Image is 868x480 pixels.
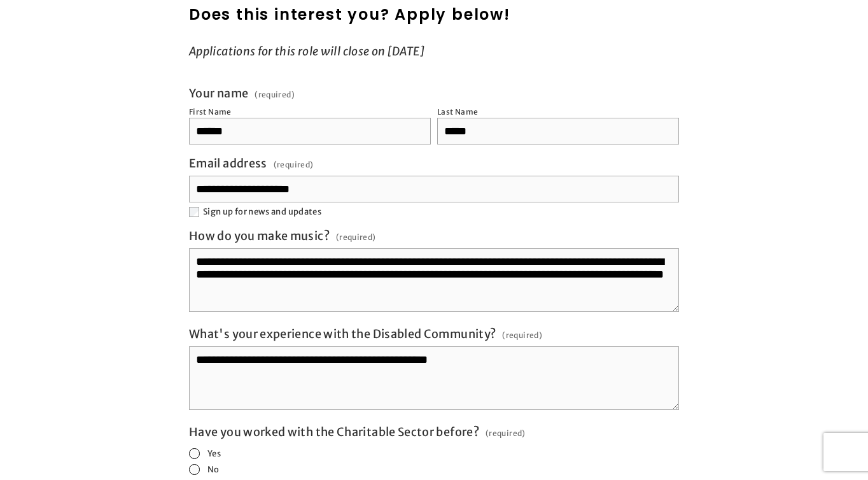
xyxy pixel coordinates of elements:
[437,107,478,116] div: Last Name
[486,425,526,442] span: (required)
[189,327,496,341] span: What's your experience with the Disabled Community?
[336,229,376,246] span: (required)
[207,448,221,459] span: Yes
[502,327,542,344] span: (required)
[207,464,220,475] span: No
[189,207,199,217] input: Sign up for news and updates
[255,91,295,99] span: (required)
[189,425,479,439] span: Have you worked with the Charitable Sector before?
[189,156,267,171] span: Email address
[274,156,314,173] span: (required)
[189,44,424,59] em: Applications for this role will close on [DATE]
[189,107,232,116] div: First Name
[189,3,679,26] h2: Does this interest you? Apply below!
[189,86,248,101] span: Your name
[203,206,321,217] span: Sign up for news and updates
[189,229,330,243] span: How do you make music?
